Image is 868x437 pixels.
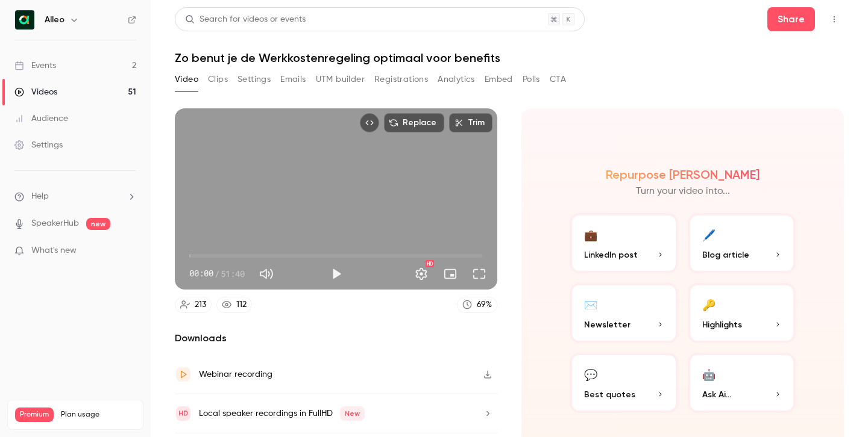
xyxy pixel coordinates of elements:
span: Help [31,190,49,203]
button: Play [324,262,348,286]
div: Search for videos or events [185,13,306,26]
button: Settings [409,262,433,286]
div: Local speaker recordings in FullHD [199,406,365,421]
button: Replace [384,113,444,132]
div: 00:00 [189,267,245,280]
h2: Repurpose [PERSON_NAME] [606,167,759,182]
button: Polls [523,70,540,89]
div: 🔑 [702,295,715,314]
div: Events [14,60,56,72]
span: What's new [31,244,77,257]
li: help-dropdown-opener [14,190,136,203]
button: ✉️Newsletter [570,283,678,343]
button: 🔑Highlights [688,283,796,343]
button: 💬Best quotes [570,353,678,413]
button: Turn on miniplayer [438,262,462,286]
button: Mute [254,262,278,286]
span: Plan usage [61,410,136,420]
div: Audience [14,113,68,125]
div: ✉️ [584,295,597,314]
button: UTM builder [316,70,365,89]
span: Best quotes [584,388,635,401]
button: 🖊️Blog article [688,213,796,273]
span: 00:00 [189,267,213,280]
div: 💬 [584,365,597,383]
span: Newsletter [584,318,631,331]
button: Analytics [438,70,475,89]
span: Highlights [702,318,742,331]
button: Trim [449,113,492,132]
h1: Zo benut je de Werkkostenregeling optimaal voor benefits [175,51,844,65]
span: LinkedIn post [584,249,638,261]
button: Clips [208,70,228,89]
button: Embed video [360,113,379,132]
button: Video [175,70,198,89]
span: Blog article [702,249,749,261]
div: 213 [195,299,206,311]
button: 🤖Ask Ai... [688,353,796,413]
div: Webinar recording [199,367,272,382]
p: Turn your video into... [636,184,730,199]
button: Share [767,7,815,31]
div: Settings [14,139,63,151]
button: Emails [280,70,306,89]
a: SpeakerHub [31,217,79,230]
div: 💼 [584,225,597,244]
button: Top Bar Actions [825,10,844,29]
span: 51:40 [221,267,245,280]
button: Embed [485,70,513,89]
iframe: Noticeable Trigger [122,246,136,256]
div: 🤖 [702,365,715,383]
div: Videos [14,86,57,98]
button: Settings [237,70,271,89]
a: 213 [175,297,212,313]
h6: Alleo [45,14,64,26]
div: 112 [236,299,247,311]
h2: Downloads [175,331,497,346]
button: Full screen [467,262,491,286]
button: 💼LinkedIn post [570,213,678,273]
span: Premium [15,408,54,422]
button: CTA [550,70,566,89]
span: / [215,267,219,280]
span: New [340,406,365,421]
a: 69% [457,297,497,313]
button: Registrations [374,70,428,89]
span: Ask Ai... [702,388,731,401]
span: new [86,218,110,230]
div: 🖊️ [702,225,715,244]
div: HD [426,260,434,267]
img: Alleo [15,10,34,29]
a: 112 [216,297,252,313]
div: 69 % [477,299,492,311]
